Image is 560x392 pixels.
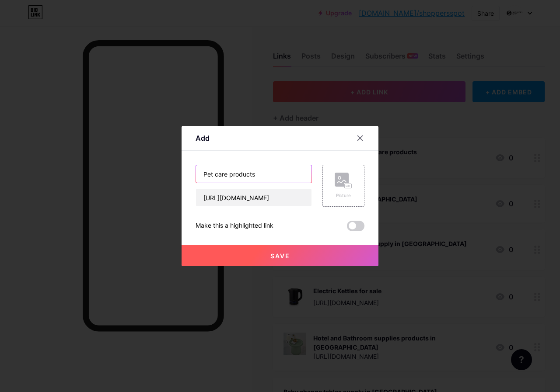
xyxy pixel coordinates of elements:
[182,245,378,266] button: Save
[196,133,210,143] div: Add
[270,252,290,260] span: Save
[196,221,273,231] div: Make this a highlighted link
[196,189,311,206] input: URL
[335,192,352,199] div: Picture
[196,165,311,183] input: Title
